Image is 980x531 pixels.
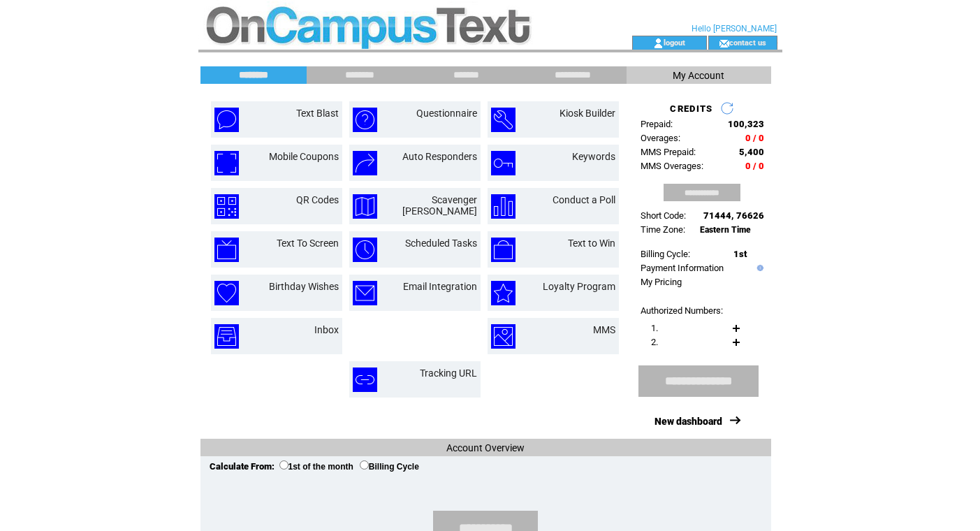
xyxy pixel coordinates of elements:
[360,460,369,470] input: Billing Cycle
[641,119,673,129] span: Prepaid:
[568,238,615,249] a: Text to Win
[214,108,239,132] img: text-blast.png
[733,249,747,259] span: 1st
[491,108,515,132] img: kiosk-builder.png
[403,281,477,292] a: Email Integration
[491,238,515,262] img: text-to-win.png
[277,238,339,249] a: Text To Screen
[593,324,615,335] a: MMS
[279,460,288,470] input: 1st of the month
[729,38,766,47] a: contact us
[745,161,764,171] span: 0 / 0
[314,324,339,335] a: Inbox
[641,161,703,171] span: MMS Overages:
[360,462,419,472] label: Billing Cycle
[353,194,377,219] img: scavenger-hunt.png
[402,194,477,217] a: Scavenger [PERSON_NAME]
[214,281,239,305] img: birthday-wishes.png
[353,108,377,132] img: questionnaire.png
[416,108,477,119] a: Questionnaire
[446,442,525,453] span: Account Overview
[745,133,764,143] span: 0 / 0
[353,368,377,392] img: tracking-url.png
[572,151,615,162] a: Keywords
[641,305,723,316] span: Authorized Numbers:
[641,210,686,221] span: Short Code:
[651,323,658,333] span: 1.
[651,337,658,347] span: 2.
[653,38,664,49] img: account_icon.gif
[214,324,239,349] img: inbox.png
[673,70,724,81] span: My Account
[641,277,682,287] a: My Pricing
[420,368,477,379] a: Tracking URL
[728,119,764,129] span: 100,323
[641,249,690,259] span: Billing Cycle:
[692,24,777,34] span: Hello [PERSON_NAME]
[402,151,477,162] a: Auto Responders
[296,108,339,119] a: Text Blast
[214,194,239,219] img: qr-codes.png
[491,281,515,305] img: loyalty-program.png
[670,103,712,114] span: CREDITS
[553,194,615,205] a: Conduct a Poll
[543,281,615,292] a: Loyalty Program
[353,151,377,175] img: auto-responders.png
[269,281,339,292] a: Birthday Wishes
[719,38,729,49] img: contact_us_icon.gif
[491,194,515,219] img: conduct-a-poll.png
[739,147,764,157] span: 5,400
[279,462,353,472] label: 1st of the month
[641,263,724,273] a: Payment Information
[664,38,685,47] a: logout
[641,224,685,235] span: Time Zone:
[560,108,615,119] a: Kiosk Builder
[214,151,239,175] img: mobile-coupons.png
[700,225,751,235] span: Eastern Time
[654,416,722,427] a: New dashboard
[210,461,275,472] span: Calculate From:
[405,238,477,249] a: Scheduled Tasks
[641,147,696,157] span: MMS Prepaid:
[296,194,339,205] a: QR Codes
[491,151,515,175] img: keywords.png
[641,133,680,143] span: Overages:
[353,238,377,262] img: scheduled-tasks.png
[214,238,239,262] img: text-to-screen.png
[754,265,763,271] img: help.gif
[353,281,377,305] img: email-integration.png
[703,210,764,221] span: 71444, 76626
[491,324,515,349] img: mms.png
[269,151,339,162] a: Mobile Coupons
